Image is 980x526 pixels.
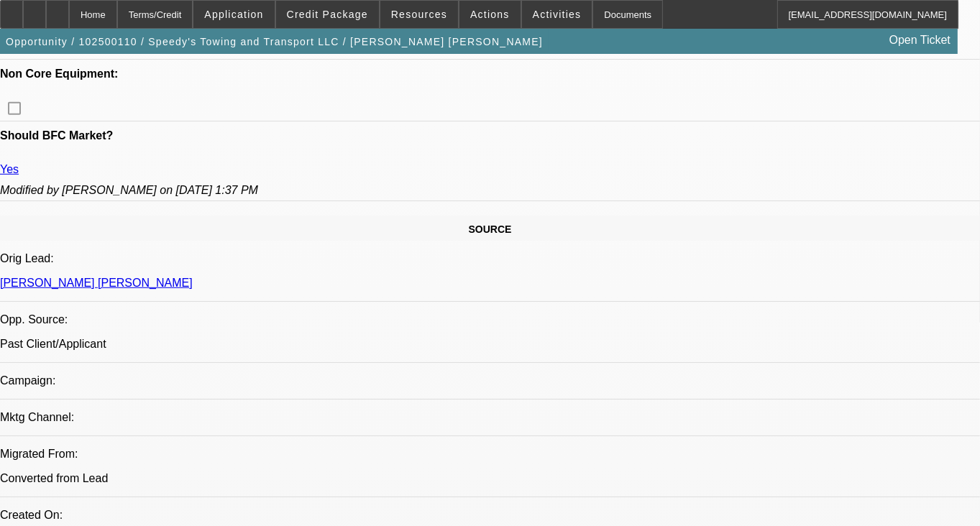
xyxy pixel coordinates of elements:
span: Resources [391,9,447,20]
a: Open Ticket [884,28,956,52]
span: Actions [470,9,510,20]
span: Activities [533,9,582,20]
button: Resources [380,1,458,28]
span: Application [204,9,263,20]
button: Credit Package [276,1,379,28]
span: SOURCE [469,223,512,235]
button: Application [193,1,274,28]
button: Actions [459,1,521,28]
span: Opportunity / 102500110 / Speedy's Towing and Transport LLC / [PERSON_NAME] [PERSON_NAME] [6,36,543,47]
span: Credit Package [287,9,368,20]
button: Activities [522,1,592,28]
